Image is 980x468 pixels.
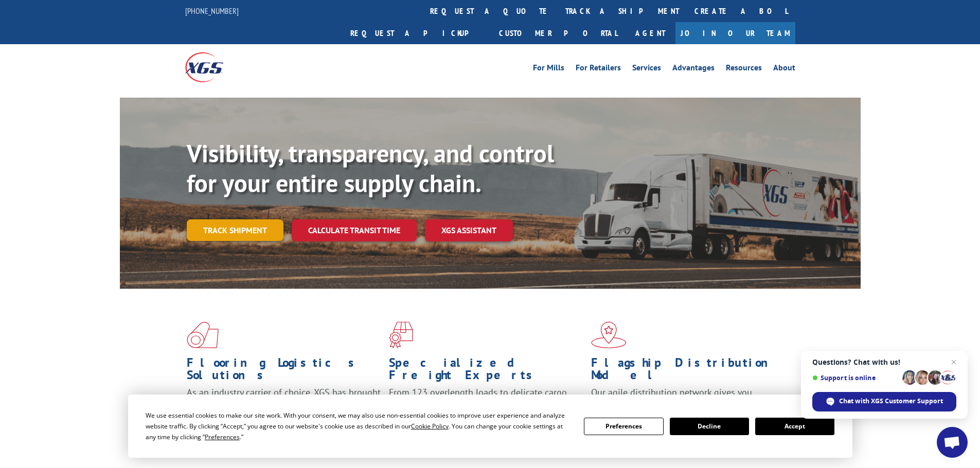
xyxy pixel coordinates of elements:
a: Agent [625,22,675,44]
a: For Mills [533,64,564,75]
a: Customer Portal [491,22,625,44]
a: Request a pickup [343,22,491,44]
div: Open chat [937,427,968,458]
a: Calculate transit time [292,219,417,241]
a: Services [632,64,661,75]
img: xgs-icon-total-supply-chain-intelligence-red [187,322,219,348]
a: XGS ASSISTANT [425,219,513,241]
span: Preferences [205,433,240,441]
p: From 123 overlength loads to delicate cargo, our experienced staff knows the best way to move you... [389,386,583,432]
span: Cookie Policy [411,422,449,430]
a: Track shipment [187,219,283,241]
span: Questions? Chat with us! [812,358,956,366]
span: Support is online [812,374,899,382]
button: Preferences [584,418,663,435]
a: For Retailers [576,64,621,75]
a: About [773,64,795,75]
b: Visibility, transparency, and control for your entire supply chain. [187,137,554,199]
img: xgs-icon-focused-on-flooring-red [389,322,413,348]
span: As an industry carrier of choice, XGS has brought innovation and dedication to flooring logistics... [187,386,381,423]
div: Chat with XGS Customer Support [812,392,956,411]
a: [PHONE_NUMBER] [185,6,239,16]
h1: Specialized Freight Experts [389,357,583,386]
a: Join Our Team [675,22,795,44]
h1: Flagship Distribution Model [591,357,786,386]
span: Chat with XGS Customer Support [839,397,943,406]
div: We use essential cookies to make our site work. With your consent, we may also use non-essential ... [146,410,572,442]
span: Close chat [948,356,960,368]
div: Cookie Consent Prompt [128,395,852,458]
img: xgs-icon-flagship-distribution-model-red [591,322,627,348]
h1: Flooring Logistics Solutions [187,357,381,386]
span: Our agile distribution network gives you nationwide inventory management on demand. [591,386,780,410]
a: Resources [726,64,762,75]
button: Decline [670,418,749,435]
a: Advantages [672,64,715,75]
button: Accept [755,418,834,435]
